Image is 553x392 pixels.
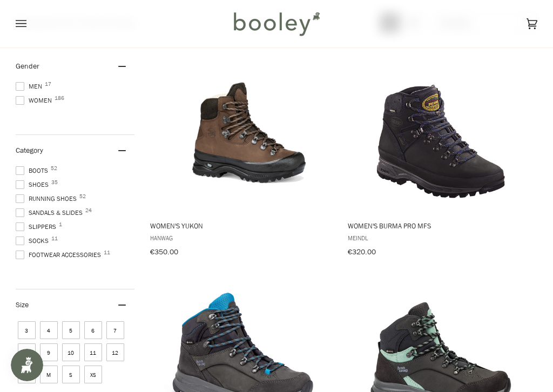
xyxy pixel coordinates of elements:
[79,194,86,199] span: 52
[16,194,80,204] span: Running Shoes
[45,82,51,87] span: 17
[150,233,336,242] span: Hanwag
[104,250,110,255] span: 11
[16,250,104,260] span: Footwear Accessories
[16,180,52,190] span: Shoes
[59,222,62,227] span: 1
[149,51,338,260] a: Women's Yukon
[348,221,534,231] span: Women's Burma PRO MFS
[16,61,39,71] span: Gender
[18,343,36,361] span: Size: 8
[55,96,64,101] span: 186
[51,180,58,185] span: 35
[51,236,58,241] span: 11
[62,366,80,383] span: Size: S
[11,349,43,381] iframe: Button to open loyalty program pop-up
[84,321,102,339] span: Size: 6
[18,321,36,339] span: Size: 3
[348,233,534,242] span: Meindl
[106,321,124,339] span: Size: 7
[40,343,58,361] span: Size: 9
[16,145,43,156] span: Category
[62,321,80,339] span: Size: 5
[84,366,102,383] span: Size: XS
[16,236,52,246] span: Socks
[40,321,58,339] span: Size: 4
[16,300,29,310] span: Size
[106,343,124,361] span: Size: 12
[360,51,522,213] img: Women's Burma PRO MFS Azurblau - Booley Galway
[346,51,536,260] a: Women's Burma PRO MFS
[348,247,376,257] span: €320.00
[16,96,55,105] span: Women
[85,208,92,213] span: 24
[150,247,178,257] span: €350.00
[229,8,323,39] img: Booley
[16,208,86,218] span: Sandals & Slides
[84,343,102,361] span: Size: 11
[51,166,57,171] span: 52
[16,166,51,175] span: Boots
[62,343,80,361] span: Size: 10
[16,82,45,91] span: Men
[16,222,59,232] span: Slippers
[40,366,58,383] span: Size: M
[150,221,336,231] span: Women's Yukon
